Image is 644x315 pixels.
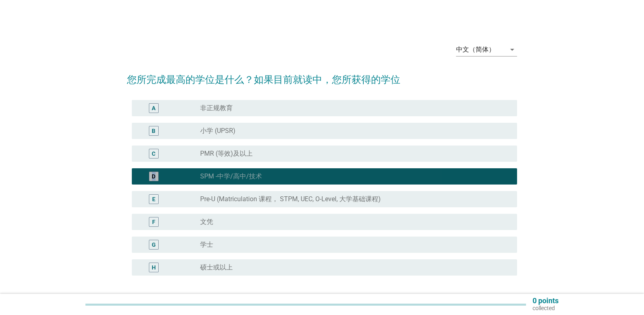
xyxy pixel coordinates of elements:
[152,195,155,204] div: E
[456,46,495,53] div: 中文（简体）
[152,127,155,135] div: B
[200,150,253,158] label: PMR (等效)及以上
[200,218,213,226] label: 文凭
[200,263,233,272] label: 硕士或以上
[533,297,559,304] p: 0 points
[152,263,156,272] div: H
[152,172,155,181] div: D
[127,64,517,87] h2: 您所完成最高的学位是什么？如果目前就读中，您所获得的学位
[200,172,262,180] label: SPM -中学/高中/技术
[200,127,236,135] label: 小学 (UPSR)
[200,241,213,249] label: 学士
[152,241,156,249] div: G
[200,195,381,203] label: Pre-U (Matriculation 课程， STPM, UEC, O-Level, 大学基础课程)
[152,104,155,113] div: A
[200,104,233,112] label: 非正规教育
[533,304,559,312] p: collected
[507,45,517,54] i: arrow_drop_down
[152,218,155,226] div: F
[152,150,155,158] div: C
